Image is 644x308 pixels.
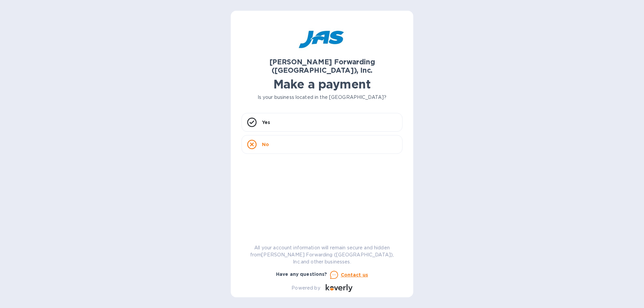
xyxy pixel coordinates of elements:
p: No [262,141,269,148]
p: All your account information will remain secure and hidden from [PERSON_NAME] Forwarding ([GEOGRA... [241,244,402,265]
p: Powered by [291,285,320,292]
h1: Make a payment [241,77,402,91]
p: Yes [262,119,270,126]
b: Have any questions? [276,271,327,277]
p: Is your business located in the [GEOGRAPHIC_DATA]? [241,94,402,101]
u: Contact us [341,272,368,278]
b: [PERSON_NAME] Forwarding ([GEOGRAPHIC_DATA]), Inc. [269,58,375,74]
